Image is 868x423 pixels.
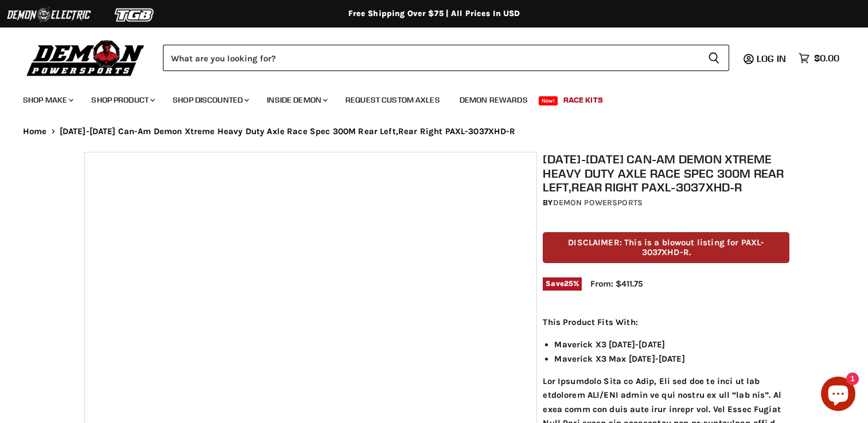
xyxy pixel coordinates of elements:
span: From: $411.75 [590,279,643,289]
a: Log in [752,53,793,64]
img: Demon Electric Logo 2 [6,4,92,26]
h1: [DATE]-[DATE] Can-Am Demon Xtreme Heavy Duty Axle Race Spec 300M Rear Left,Rear Right PAXL-3037XHD-R [543,152,789,194]
li: Maverick X3 [DATE]-[DATE] [554,338,789,351]
a: Inside Demon [258,88,334,112]
a: Race Kits [555,88,612,112]
a: Demon Powersports [553,198,643,207]
span: $0.00 [814,53,839,64]
span: Save % [543,277,582,290]
li: Maverick X3 Max [DATE]-[DATE] [554,352,789,366]
span: 25 [564,279,573,288]
form: Product [163,45,729,71]
a: Shop Make [14,88,80,112]
span: New! [539,96,558,105]
span: [DATE]-[DATE] Can-Am Demon Xtreme Heavy Duty Axle Race Spec 300M Rear Left,Rear Right PAXL-3037XHD-R [60,127,516,136]
a: Home [23,127,47,136]
a: Request Custom Axles [337,88,449,112]
ul: Main menu [14,84,836,112]
div: by [543,197,789,209]
p: DISCLAIMER: This is a blowout listing for PAXL-3037XHD-R. [543,232,789,264]
img: TGB Logo 2 [92,4,178,26]
button: Search [699,45,729,71]
input: Search [163,45,699,71]
a: $0.00 [793,50,845,66]
a: Demon Rewards [451,88,536,112]
inbox-online-store-chat: Shopify online store chat [818,377,859,414]
img: Demon Powersports [23,37,149,78]
a: Shop Discounted [164,88,256,112]
span: Log in [757,53,786,64]
p: This Product Fits With: [543,315,789,329]
a: Shop Product [83,88,162,112]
